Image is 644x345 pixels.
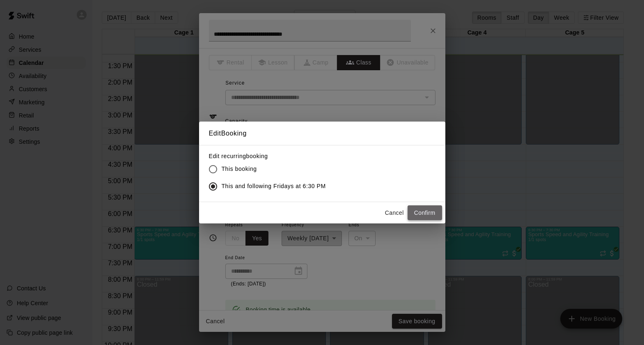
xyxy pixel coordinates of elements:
[381,205,408,221] button: Cancel
[222,182,326,191] span: This and following Fridays at 6:30 PM
[199,122,445,145] h2: Edit Booking
[209,152,332,160] label: Edit recurring booking
[222,165,257,173] span: This booking
[408,205,442,221] button: Confirm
